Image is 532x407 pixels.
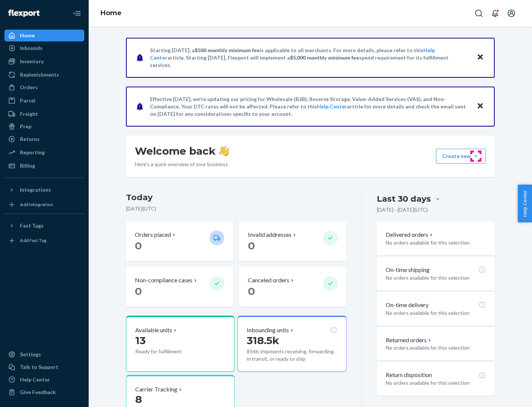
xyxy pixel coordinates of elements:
[135,348,204,355] p: Ready for fulfillment
[377,206,428,213] p: [DATE] - [DATE] ( UTC )
[4,95,84,107] a: Parcel
[20,388,56,396] div: Give Feedback
[4,374,84,386] a: Help Center
[248,231,291,239] p: Invalid addresses
[471,6,486,21] button: Open Search Box
[475,52,485,63] button: Close
[386,371,432,379] p: Return disposition
[20,149,45,156] div: Reporting
[386,231,434,239] button: Delivered orders
[150,47,470,69] p: Starting [DATE], a is applicable to all merchants. For more details, please refer to this article...
[386,309,486,317] p: No orders available for this selection
[20,186,51,194] div: Integrations
[436,149,486,164] button: Create new
[195,47,260,53] span: $500 monthly minimum fee
[4,235,84,246] a: Add Fast Tag
[377,193,431,205] div: Last 30 days
[20,162,35,169] div: Billing
[386,274,486,282] p: No orders available for this selection
[20,32,35,39] div: Home
[4,133,84,145] a: Returns
[8,10,40,17] img: Flexport logo
[69,6,84,21] button: Close Navigation
[247,326,289,334] p: Inbounding units
[20,222,44,229] div: Fast Tags
[135,276,192,285] p: Non-compliance cases
[135,393,142,406] span: 8
[248,239,255,252] span: 0
[4,349,84,360] a: Settings
[488,6,502,21] button: Open notifications
[386,266,430,274] p: On-time shipping
[518,185,532,222] button: Help Center
[4,69,84,81] a: Replenishments
[239,222,346,261] button: Invalid addresses 0
[100,9,122,17] a: Home
[20,97,35,104] div: Parcel
[386,301,429,309] p: On-time delivery
[20,84,38,91] div: Orders
[4,160,84,172] a: Billing
[4,42,84,54] a: Inbounds
[4,386,84,398] button: Give Feedback
[126,205,347,212] p: [DATE] ( UTC )
[135,326,172,334] p: Available units
[20,110,38,118] div: Freight
[504,6,519,21] button: Open account menu
[126,192,347,203] h3: Today
[4,361,84,373] a: Talk to Support
[126,222,233,261] button: Orders placed 0
[20,363,58,371] div: Talk to Support
[126,316,235,372] button: Available units13Ready for fulfillment
[135,239,142,252] span: 0
[4,147,84,158] a: Reporting
[4,55,84,67] a: Inventory
[20,201,53,208] div: Add Integration
[248,285,255,297] span: 0
[4,30,84,41] a: Home
[317,103,347,110] a: Help Center
[248,276,289,285] p: Canceled orders
[20,376,50,383] div: Help Center
[20,58,44,65] div: Inventory
[4,81,84,93] a: Orders
[135,161,229,168] p: Here’s a quick overview of your business
[386,344,486,351] p: No orders available for this selection
[126,267,233,307] button: Non-compliance cases 0
[4,220,84,232] button: Fast Tags
[20,71,59,78] div: Replenishments
[247,334,279,347] span: 318.5k
[135,144,229,158] h1: Welcome back
[135,385,177,394] p: Carrier Tracking
[4,199,84,211] a: Add Integration
[135,231,171,239] p: Orders placed
[150,95,470,118] p: Effective [DATE], we're updating our pricing for Wholesale (B2B), Reserve Storage, Value-Added Se...
[135,334,146,347] span: 13
[4,121,84,132] a: Prep
[4,184,84,196] button: Integrations
[4,108,84,120] a: Freight
[20,135,40,143] div: Returns
[386,239,486,246] p: No orders available for this selection
[475,101,485,112] button: Close
[247,348,337,363] p: 8546 shipments receiving, forwarding, in transit, or ready to ship
[219,146,229,156] img: hand-wave emoji
[239,267,346,307] button: Canceled orders 0
[20,237,47,243] div: Add Fast Tag
[386,336,433,344] button: Returned orders
[238,316,346,372] button: Inbounding units318.5k8546 shipments receiving, forwarding, in transit, or ready to ship
[386,379,486,387] p: No orders available for this selection
[20,351,41,358] div: Settings
[290,54,359,61] span: $5,000 monthly minimum fee
[95,3,127,24] ol: breadcrumbs
[135,285,142,297] span: 0
[20,44,42,52] div: Inbounds
[20,123,31,130] div: Prep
